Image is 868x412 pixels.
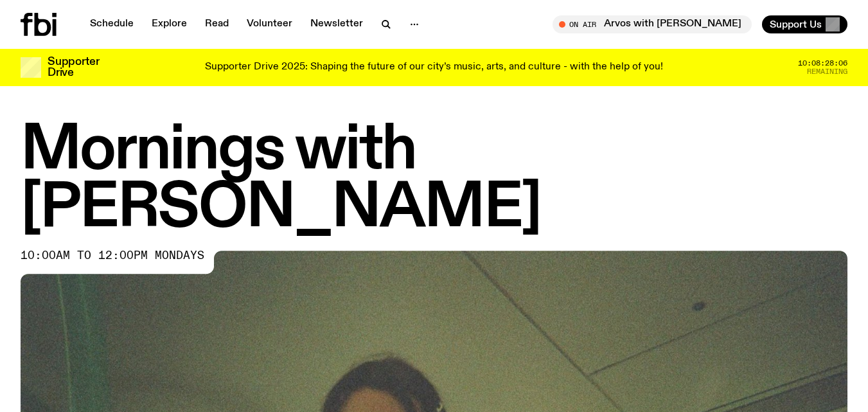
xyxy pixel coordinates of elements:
[144,15,195,33] a: Explore
[205,62,663,73] p: Supporter Drive 2025: Shaping the future of our city’s music, arts, and culture - with the help o...
[770,19,822,30] span: Support Us
[82,15,141,33] a: Schedule
[21,122,847,238] h1: Mornings with [PERSON_NAME]
[197,15,236,33] a: Read
[239,15,300,33] a: Volunteer
[798,60,847,67] span: 10:08:28:06
[21,251,204,261] span: 10:00am to 12:00pm mondays
[762,15,847,33] button: Support Us
[553,15,752,33] button: On AirArvos with [PERSON_NAME]
[48,57,99,78] h3: Supporter Drive
[303,15,371,33] a: Newsletter
[807,68,847,75] span: Remaining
